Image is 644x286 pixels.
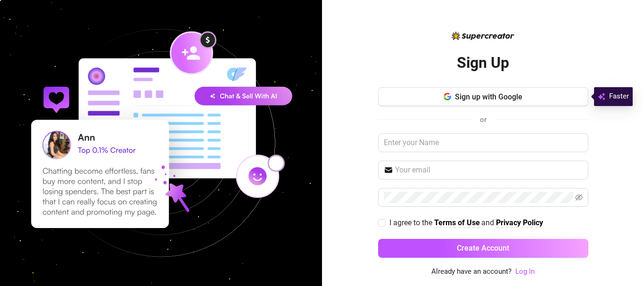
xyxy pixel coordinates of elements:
[496,218,543,227] strong: Privacy Policy
[575,194,583,201] span: eye-invisible
[452,32,514,40] img: logo-BBDzfeDw.svg
[598,91,605,102] img: svg%3e
[515,267,535,276] a: Log In
[480,115,487,124] span: or
[395,164,583,176] input: Your email
[378,239,588,258] button: Create Account
[455,92,522,101] span: Sign up with Google
[434,218,480,228] a: Terms of Use
[389,218,434,227] span: I agree to the
[457,244,509,253] span: Create Account
[481,218,496,227] span: and
[457,53,509,73] h2: Sign Up
[609,91,629,102] span: Faster
[431,266,512,278] span: Already have an account?
[378,133,588,152] input: Enter your Name
[378,87,588,106] button: Sign up with Google
[434,218,480,227] strong: Terms of Use
[515,266,535,278] a: Log In
[496,218,543,228] a: Privacy Policy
